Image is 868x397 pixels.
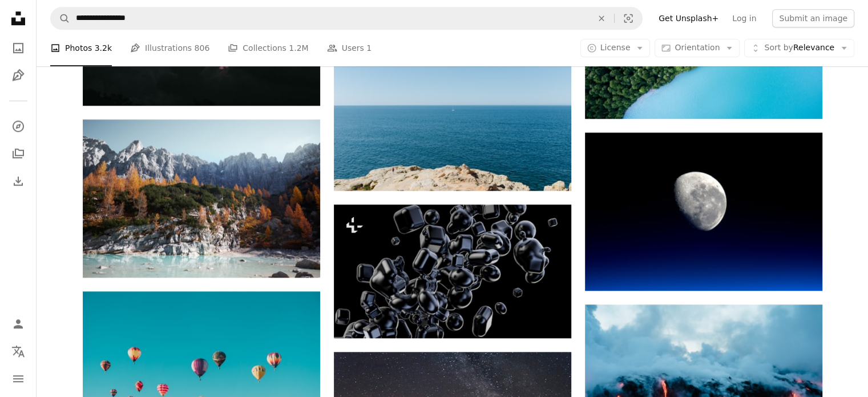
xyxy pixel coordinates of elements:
a: Home — Unsplash [7,7,30,32]
span: 806 [195,42,210,54]
span: 1.2M [289,42,308,54]
a: a view of a body of water from a cliff [334,106,571,117]
img: a bunch of black objects floating in the air [334,204,571,338]
a: Collections 1.2M [228,30,308,66]
a: Illustrations [7,64,30,87]
span: 1 [366,42,372,54]
img: moon photography [585,133,822,291]
img: a view of a body of water from a cliff [334,33,571,191]
button: Submit an image [772,9,854,27]
a: Explore [7,115,30,138]
button: Menu [7,367,30,390]
span: Orientation [675,43,720,52]
a: Photos [7,37,30,59]
a: Log in / Sign up [7,312,30,335]
img: worms eye view of mountain during daytime [83,119,320,278]
a: Get Unsplash+ [652,9,725,27]
button: License [580,39,651,57]
button: Search Unsplash [51,7,70,29]
a: moon photography [585,206,822,216]
button: Orientation [655,39,740,57]
button: Clear [589,7,614,29]
a: Log in [725,9,763,27]
span: Sort by [764,43,793,52]
a: assorted-color hot air balloons during daytime [83,365,320,375]
a: Users 1 [327,30,372,66]
button: Language [7,340,30,363]
button: Sort byRelevance [744,39,854,57]
a: lava dripping to ocean [585,378,822,388]
a: a bunch of black objects floating in the air [334,266,571,276]
a: worms eye view of mountain during daytime [83,193,320,203]
a: Download History [7,170,30,193]
a: Collections [7,142,30,165]
button: Visual search [615,7,642,29]
a: Illustrations 806 [130,30,209,66]
span: License [600,43,631,52]
span: Relevance [764,42,834,54]
form: Find visuals sitewide [50,7,643,30]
